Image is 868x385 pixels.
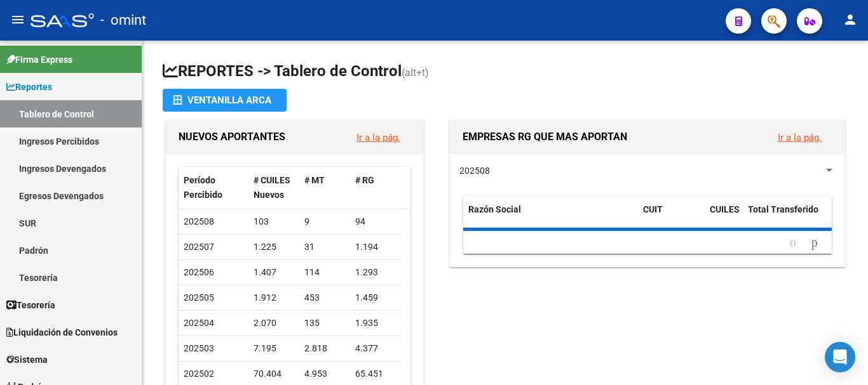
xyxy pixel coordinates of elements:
[825,342,855,372] div: Open Intercom Messenger
[843,12,858,27] mat-icon: person
[254,341,294,356] div: 7.195
[184,292,214,303] span: 202505
[638,196,705,238] datatable-header-cell: CUIT
[304,341,345,356] div: 2.818
[184,242,214,252] span: 202507
[184,369,214,379] span: 202502
[459,166,490,176] span: 202508
[184,343,214,353] span: 202503
[743,196,832,238] datatable-header-cell: Total Transferido
[254,367,294,381] div: 70.404
[304,316,345,330] div: 135
[299,167,350,209] datatable-header-cell: # MT
[304,265,345,280] div: 114
[355,367,396,381] div: 65.451
[163,89,287,112] button: Ventanilla ARCA
[304,367,345,381] div: 4.953
[254,316,294,330] div: 2.070
[355,214,396,229] div: 94
[748,204,818,214] span: Total Transferido
[350,167,401,209] datatable-header-cell: # RG
[806,236,824,250] a: go to next page
[402,67,429,79] span: (alt+t)
[184,175,222,200] span: Período Percibido
[6,53,72,67] span: Firma Express
[10,12,25,27] mat-icon: menu
[355,341,396,356] div: 4.377
[304,240,345,254] div: 31
[184,267,214,277] span: 202506
[304,290,345,305] div: 453
[355,175,374,185] span: # RG
[179,167,248,209] datatable-header-cell: Período Percibido
[304,175,325,185] span: # MT
[6,80,52,94] span: Reportes
[356,132,400,143] a: Ir a la pág.
[254,214,294,229] div: 103
[184,216,214,226] span: 202508
[346,126,410,149] button: Ir a la pág.
[355,265,396,280] div: 1.293
[254,265,294,280] div: 1.407
[6,298,55,312] span: Tesorería
[254,240,294,254] div: 1.225
[468,204,521,214] span: Razón Social
[254,175,290,200] span: # CUILES Nuevos
[248,167,299,209] datatable-header-cell: # CUILES Nuevos
[705,196,743,238] datatable-header-cell: CUILES
[163,61,848,83] h1: REPORTES -> Tablero de Control
[179,131,285,143] span: NUEVOS APORTANTES
[254,290,294,305] div: 1.912
[463,196,638,238] datatable-header-cell: Razón Social
[710,204,740,214] span: CUILES
[6,353,48,367] span: Sistema
[768,126,832,149] button: Ir a la pág.
[6,325,118,339] span: Liquidación de Convenios
[355,240,396,254] div: 1.194
[784,236,802,250] a: go to previous page
[173,89,276,112] div: Ventanilla ARCA
[463,131,627,143] span: EMPRESAS RG QUE MAS APORTAN
[100,6,146,34] span: - omint
[304,214,345,229] div: 9
[355,316,396,330] div: 1.935
[778,132,822,143] a: Ir a la pág.
[355,290,396,305] div: 1.459
[643,204,663,214] span: CUIT
[184,318,214,328] span: 202504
